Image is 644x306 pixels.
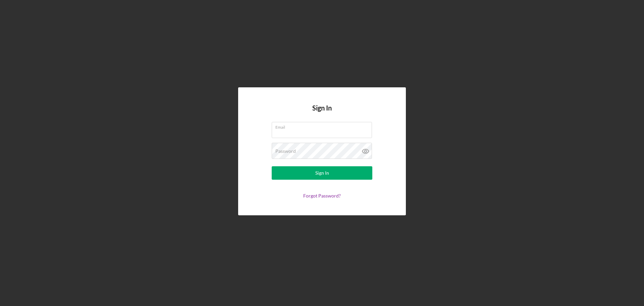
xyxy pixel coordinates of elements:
[303,193,341,199] a: Forgot Password?
[272,166,372,180] button: Sign In
[312,104,332,122] h4: Sign In
[315,166,329,180] div: Sign In
[275,148,296,154] label: Password
[275,122,372,130] label: Email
